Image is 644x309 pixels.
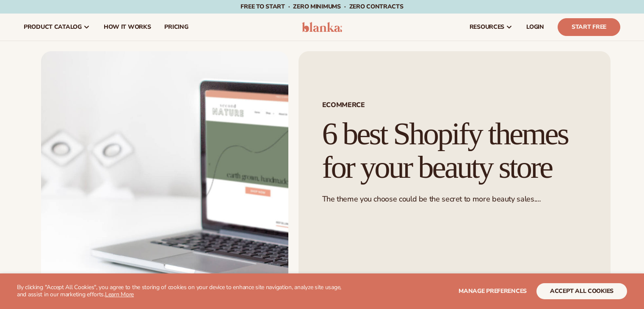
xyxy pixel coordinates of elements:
span: Manage preferences [459,287,527,295]
span: resources [470,24,504,30]
a: resources [463,14,520,41]
h1: 6 best Shopify themes for your beauty store [322,117,587,184]
button: accept all cookies [536,283,627,299]
span: How It Works [104,24,151,30]
a: How It Works [97,14,158,41]
a: pricing [158,14,195,41]
a: Learn More [105,290,134,298]
span: ECOMMERCE [322,102,587,108]
span: product catalog [24,24,82,30]
span: pricing [164,24,188,30]
a: Start Free [558,18,620,36]
img: logo [302,22,342,32]
button: Manage preferences [459,283,527,299]
p: By clicking "Accept All Cookies", you agree to the storing of cookies on your device to enhance s... [17,284,351,298]
p: The theme you choose could be the secret to more beauty sales. [322,194,587,204]
a: product catalog [17,14,97,41]
span: LOGIN [526,24,544,30]
span: Free to start · ZERO minimums · ZERO contracts [240,3,403,11]
a: LOGIN [520,14,551,41]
